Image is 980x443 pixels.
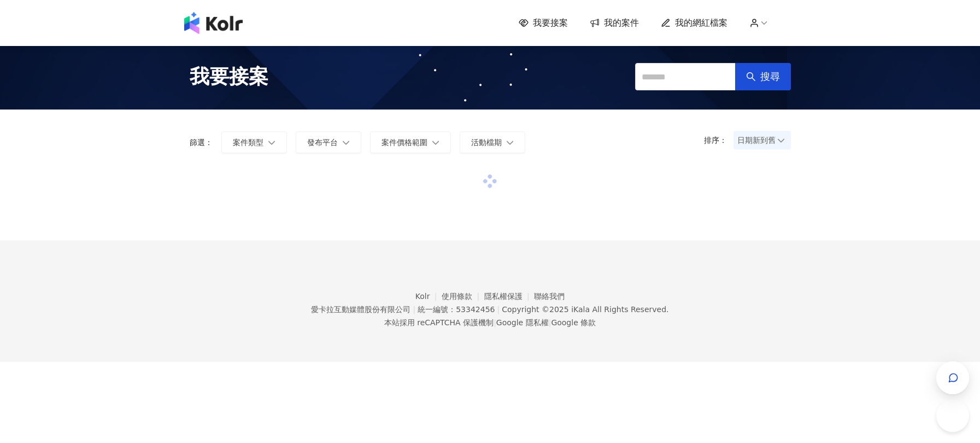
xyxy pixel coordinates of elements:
div: 統一編號：53342456 [418,305,495,314]
a: 我要接案 [519,17,568,29]
span: 本站採用 reCAPTCHA 保護機制 [384,316,596,329]
img: logo [184,12,243,34]
span: 日期新到舊 [737,132,787,148]
button: 案件類型 [221,131,287,153]
a: 隱私權保護 [484,292,535,301]
span: 我的案件 [604,17,639,29]
span: 我的網紅檔案 [675,17,727,29]
span: | [413,305,415,314]
span: | [494,318,496,327]
iframe: Help Scout Beacon - Open [936,399,969,432]
span: 案件類型 [233,138,263,147]
div: 愛卡拉互動媒體股份有限公司 [311,305,410,314]
a: Google 條款 [551,318,596,327]
button: 發布平台 [296,131,361,153]
span: search [746,72,756,82]
p: 排序： [704,136,733,145]
p: 篩選： [190,138,213,147]
a: 使用條款 [442,292,484,301]
span: 活動檔期 [471,138,502,147]
span: 發布平台 [307,138,338,147]
span: | [497,305,500,314]
span: 搜尋 [760,71,780,83]
span: 我要接案 [190,63,268,90]
button: 案件價格範圍 [370,131,451,153]
a: 我的案件 [590,17,639,29]
span: 案件價格範圍 [382,138,427,147]
a: iKala [571,305,590,314]
span: 我要接案 [533,17,568,29]
a: 我的網紅檔案 [661,17,727,29]
button: 活動檔期 [460,131,525,153]
a: Kolr [415,292,442,301]
div: Copyright © 2025 All Rights Reserved. [502,305,668,314]
span: | [549,318,551,327]
button: 搜尋 [735,63,791,90]
a: 聯絡我們 [534,292,565,301]
a: Google 隱私權 [496,318,549,327]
